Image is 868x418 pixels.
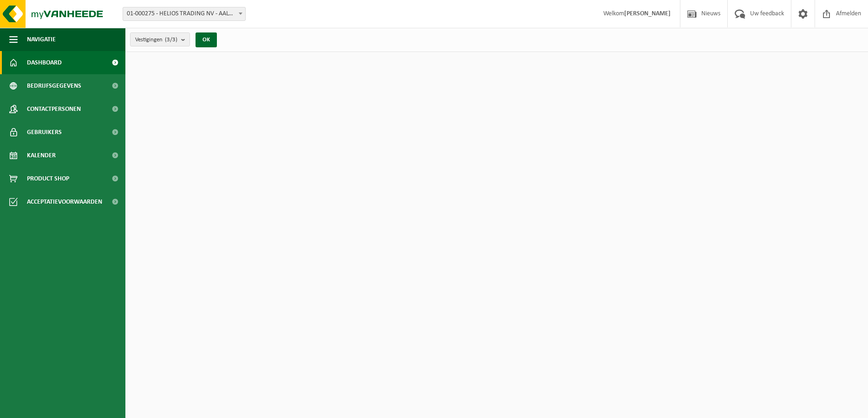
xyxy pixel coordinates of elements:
span: Vestigingen [135,33,177,47]
span: Product Shop [27,167,69,190]
button: Vestigingen(3/3) [130,32,190,46]
strong: [PERSON_NAME] [624,10,671,17]
span: Navigatie [27,28,56,51]
span: Contactpersonen [27,97,81,121]
iframe: chat widget [5,398,155,418]
span: 01-000275 - HELIOS TRADING NV - AALTER [123,7,246,21]
span: 01-000275 - HELIOS TRADING NV - AALTER [123,7,245,20]
button: OK [196,32,217,47]
span: Acceptatievoorwaarden [27,190,102,213]
count: (3/3) [165,37,177,43]
span: Dashboard [27,51,62,74]
span: Bedrijfsgegevens [27,74,81,97]
span: Kalender [27,144,56,167]
span: Gebruikers [27,121,62,144]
